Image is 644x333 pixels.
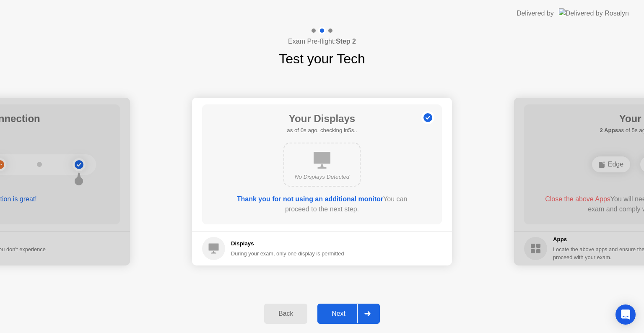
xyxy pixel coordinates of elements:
h4: Exam Pre-flight: [288,36,356,47]
div: During your exam, only one display is permitted [231,250,344,258]
h1: Test your Tech [279,49,365,69]
b: Thank you for not using an additional monitor [237,195,383,203]
button: Next [317,304,380,324]
div: Back [267,310,305,317]
h5: Displays [231,239,344,248]
div: Next [320,310,357,317]
div: You can proceed to the next step. [226,194,418,214]
img: Delivered by Rosalyn [559,8,629,18]
b: Step 2 [336,38,356,45]
h5: as of 0s ago, checking in5s.. [287,126,357,135]
button: Back [264,304,307,324]
div: No Displays Detected [291,173,353,181]
h1: Your Displays [287,111,357,126]
div: Open Intercom Messenger [615,304,636,325]
div: Delivered by [517,8,554,18]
